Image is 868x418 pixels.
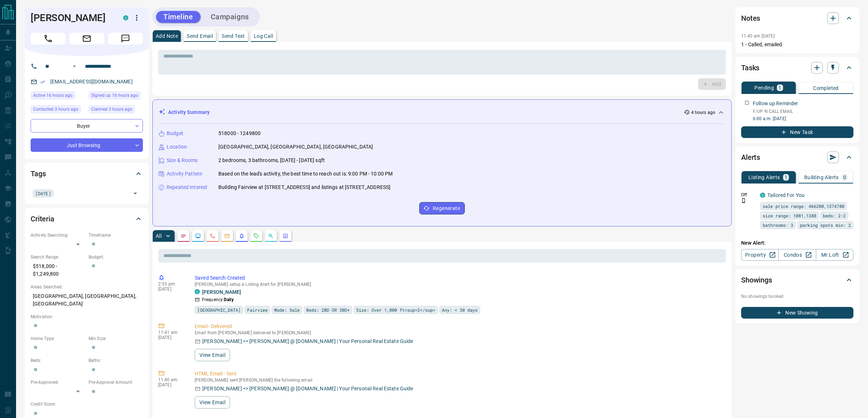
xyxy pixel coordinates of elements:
div: condos.ca [760,193,765,198]
p: Pre-Approved: [31,379,85,386]
button: View Email [195,349,230,361]
p: Building Alerts [804,175,839,180]
h2: Criteria [31,213,54,225]
p: 2:55 pm [158,281,184,287]
span: Email [69,33,104,44]
p: New Alert: [741,239,853,247]
div: Notes [741,9,853,27]
h2: Alerts [741,151,760,163]
svg: Opportunities [268,233,274,239]
p: 0 [843,175,846,180]
div: Thu Aug 14 2025 [31,91,85,102]
p: Send Text [222,33,245,39]
div: Tags [31,165,143,182]
svg: Lead Browsing Activity [195,233,201,239]
svg: Emails [224,233,230,239]
div: Buyer [31,119,143,133]
button: Campaigns [203,11,256,23]
p: 518000 - 1249800 [218,130,261,137]
span: Contacted 3 hours ago [33,106,78,113]
p: Pending [754,85,774,90]
svg: Notes [180,233,186,239]
div: Fri Aug 15 2025 [89,105,143,115]
button: Regenerate [419,202,465,214]
p: Send Email [187,33,213,39]
svg: Push Notification Only [741,198,746,203]
p: [PERSON_NAME] setup a Listing Alert for [PERSON_NAME] [195,282,723,287]
svg: Agent Actions [283,233,288,239]
div: Tasks [741,59,853,76]
p: Budget [167,130,183,137]
div: condos.ca [195,289,200,294]
p: [PERSON_NAME] sent [PERSON_NAME] the following email [195,378,723,383]
div: Criteria [31,210,143,228]
div: Showings [741,271,853,289]
svg: Requests [253,233,259,239]
p: Based on the lead's activity, the best time to reach out is: 9:00 PM - 10:00 PM [218,170,393,178]
h1: [PERSON_NAME] [31,12,112,24]
svg: Calls [210,233,215,239]
p: [GEOGRAPHIC_DATA], [GEOGRAPHIC_DATA], [GEOGRAPHIC_DATA] [218,143,373,151]
span: Fairview [247,306,268,313]
p: [DATE] [158,382,184,387]
p: Pre-Approval Amount: [89,379,143,386]
p: 1 [778,85,781,90]
button: Open [130,188,140,198]
p: All [156,233,161,238]
div: Thu Aug 14 2025 [89,91,143,102]
p: Credit Score: [31,401,143,407]
p: Off [741,192,756,198]
p: Location [167,143,187,151]
span: size range: 1081,1388 [763,212,816,219]
p: Min Size: [89,335,143,342]
button: View Email [195,396,230,409]
span: Message [108,33,143,44]
span: parking spots min: 2 [800,221,851,229]
span: [GEOGRAPHIC_DATA] [197,306,241,313]
p: Activity Pattern [167,170,202,178]
p: 11:40 am [DATE] [741,33,775,39]
p: Building Fairview at [STREET_ADDRESS] and listings at [STREET_ADDRESS] [218,184,390,191]
p: Actively Searching: [31,232,85,238]
a: Tailored For You [767,192,805,198]
p: Follow up Reminder [753,100,798,107]
p: Search Range: [31,254,85,260]
h2: Tasks [741,62,759,74]
span: Signed up 16 hours ago [91,92,138,99]
p: $518,000 - $1,249,800 [31,260,85,280]
h2: Notes [741,12,760,24]
div: Fri Aug 15 2025 [31,105,85,115]
span: Beds: 2BD OR 3BD+ [306,306,350,313]
p: Listing Alerts [748,175,780,180]
p: 11:41 am [158,330,184,335]
span: beds: 2-2 [823,212,846,219]
p: 2 bedrooms, 3 bathrooms, [DATE] - [DATE] sqft [218,157,325,164]
div: condos.ca [123,15,128,20]
p: Baths: [89,357,143,364]
p: Email - Delivered [195,323,723,330]
p: Add Note [156,33,178,39]
p: HTML Email - Sent [195,370,723,378]
div: Activity Summary4 hours ago [159,106,725,119]
span: Any: < 30 days [442,306,478,313]
span: bathrooms: 3 [763,221,793,229]
p: 6:00 a.m. [DATE] [753,115,853,122]
strong: Daily [224,297,234,302]
a: Property [741,249,779,261]
p: 1 - Called, emailed. [741,41,853,48]
p: Email from [PERSON_NAME] delivered to [PERSON_NAME] [195,330,723,335]
p: Size & Rooms [167,157,198,164]
button: Timeline [156,11,201,23]
span: Active 16 hours ago [33,92,73,99]
p: Frequency: [202,296,234,303]
span: Call [31,33,66,44]
p: [PERSON_NAME] <> [PERSON_NAME] @ [DOMAIN_NAME] | Your Personal Real Estate Guide [202,338,413,345]
p: [DATE] [158,287,184,292]
p: Budget: [89,254,143,260]
p: Motivation: [31,313,143,320]
a: [EMAIL_ADDRESS][DOMAIN_NAME] [50,79,133,84]
p: [GEOGRAPHIC_DATA], [GEOGRAPHIC_DATA], [GEOGRAPHIC_DATA] [31,290,143,310]
p: Saved Search Created [195,274,723,282]
h2: Showings [741,274,772,286]
svg: Email Verified [40,79,45,84]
